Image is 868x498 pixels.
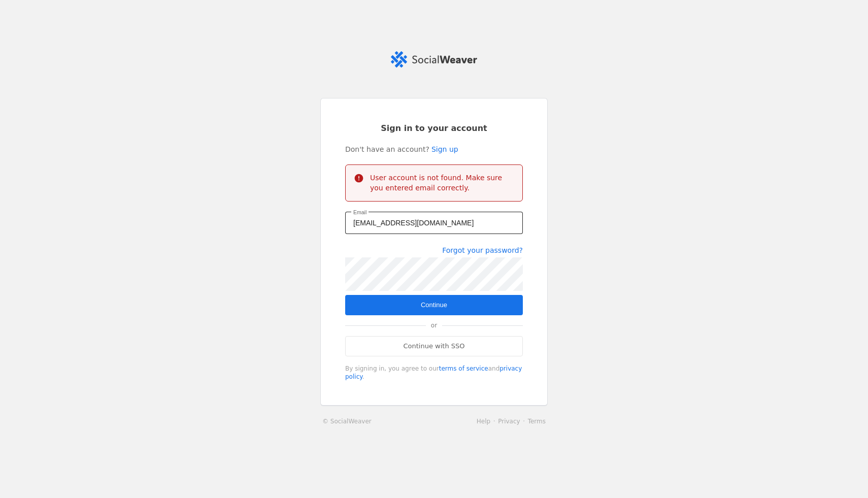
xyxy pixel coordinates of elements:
[345,336,523,356] a: Continue with SSO
[345,364,523,381] div: By signing in, you agree to our and .
[381,123,487,134] span: Sign in to your account
[345,144,429,154] span: Don't have an account?
[345,295,523,315] button: Continue
[490,416,498,426] li: ·
[426,315,442,336] span: or
[520,416,528,426] li: ·
[498,418,520,425] a: Privacy
[421,300,447,310] span: Continue
[322,416,372,426] a: © SocialWeaver
[442,246,523,254] a: Forgot your password?
[477,418,490,425] a: Help
[431,144,458,154] a: Sign up
[439,365,488,372] a: terms of service
[528,418,546,425] a: Terms
[345,365,522,380] a: privacy policy
[353,217,515,229] input: Email
[353,208,366,217] mat-label: Email
[370,173,514,193] div: User account is not found. Make sure you entered email correctly.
